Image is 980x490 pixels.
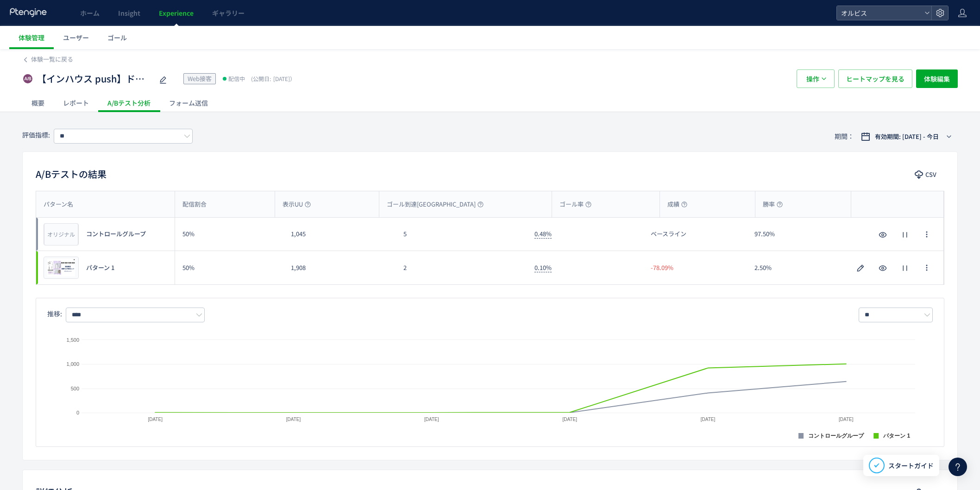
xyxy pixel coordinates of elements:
span: 0.48% [534,229,552,239]
span: 配信割合 [182,200,207,209]
span: 操作 [806,69,819,88]
span: Insight [118,8,140,18]
div: 97.50% [747,218,851,251]
button: 体験編集 [916,69,958,88]
span: パターン 1 [86,264,114,272]
span: ギャラリー [212,8,245,18]
text: 500 [71,386,79,391]
text: コントロールグループ [808,433,864,439]
span: パターン名 [44,200,73,209]
text: [DATE] [701,417,716,422]
span: 期間： [835,129,854,144]
text: [DATE] [148,417,163,422]
span: Web接客 [188,74,212,83]
text: 0 [76,410,79,415]
span: 体験編集 [924,69,950,88]
span: オルビス [838,6,921,20]
div: 1,045 [283,218,396,251]
button: 有効期間: [DATE] - 今日 [855,129,958,144]
img: ca23ee80c0b45accf92dcaa5a5d3052c1754626801816.png [46,259,76,276]
div: レポート [54,94,98,112]
div: 5 [396,218,527,251]
span: [DATE]） [249,75,295,82]
span: 評価指標: [22,130,50,139]
span: コントロールグループ [86,230,146,239]
span: Experience [159,8,194,18]
span: CSV [925,167,936,182]
div: A/Bテスト分析 [98,94,160,112]
text: [DATE] [562,417,577,422]
span: ゴール率 [559,200,591,209]
text: [DATE] [424,417,439,422]
div: 概要 [22,94,54,112]
span: ホーム [80,8,100,18]
div: 50% [175,251,283,284]
span: 表示UU [283,200,311,209]
span: 体験管理 [19,33,44,42]
span: 勝率 [763,200,783,209]
button: ヒートマップを見る [838,69,912,88]
span: -78.09% [651,264,673,272]
span: 0.10% [534,263,552,272]
button: CSV [908,167,944,182]
span: スタートガイド [888,461,934,471]
span: 有効期間: [DATE] - 今日 [875,132,939,141]
text: [DATE] [286,417,301,422]
span: ベースライン [651,230,686,239]
div: 2.50% [747,251,851,284]
span: 【インハウス push】ドット_クッション カウントダウンpopup [37,72,153,86]
span: ゴール [107,33,127,42]
h2: A/Bテストの結果 [36,167,107,182]
text: 1,500 [66,337,79,343]
div: オリジナル [44,223,78,245]
span: ユーザー [63,33,89,42]
span: ゴール到達[GEOGRAPHIC_DATA] [387,200,484,209]
span: 成績 [667,200,687,209]
div: フォーム送信 [160,94,217,112]
button: 操作 [797,69,835,88]
span: 体験一覧に戻る [31,55,73,63]
span: 配信中 [228,74,245,83]
div: 50% [175,218,283,251]
div: 2 [396,251,527,284]
text: パターン 1 [883,433,910,439]
span: (公開日: [251,75,271,82]
text: [DATE] [839,417,854,422]
span: 推移: [47,309,62,318]
text: 1,000 [66,361,79,367]
div: 1,908 [283,251,396,284]
span: ヒートマップを見る [846,69,905,88]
